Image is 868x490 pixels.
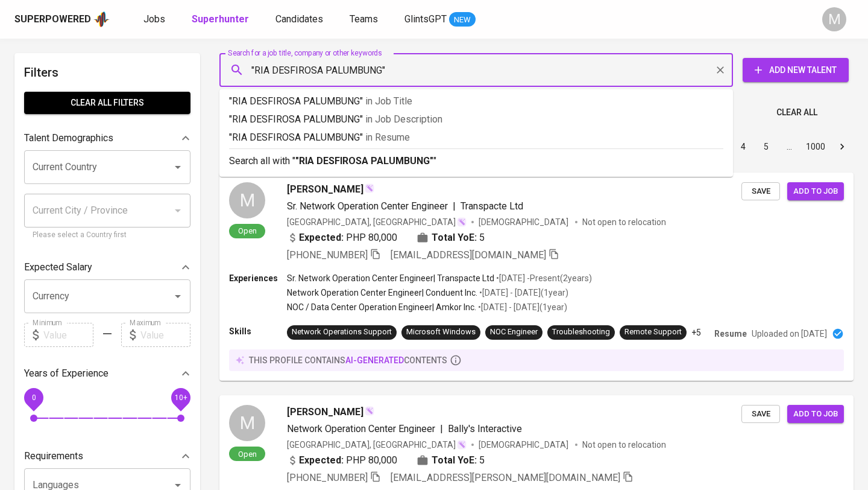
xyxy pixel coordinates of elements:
[292,326,392,338] div: Network Operations Support
[432,231,477,245] b: Total YoE:
[479,439,570,451] span: [DEMOGRAPHIC_DATA]
[169,288,186,305] button: Open
[477,287,568,299] p: • [DATE] - [DATE] ( 1 year )
[299,453,344,468] b: Expected:
[734,137,753,156] button: Go to page 4
[457,217,467,227] img: magic_wand.svg
[24,449,83,463] p: Requirements
[233,226,262,236] span: Open
[350,12,380,27] a: Teams
[143,12,168,27] a: Jobs
[140,323,190,347] input: Value
[24,255,190,279] div: Expected Salary
[287,272,494,284] p: Sr. Network Operation Center Engineer | Transpacte Ltd
[287,453,397,468] div: PHP 80,000
[793,185,838,199] span: Add to job
[440,422,443,436] span: |
[229,405,265,441] div: M
[793,407,838,421] span: Add to job
[582,216,666,228] p: Not open to relocation
[712,62,729,78] button: Clear
[432,453,477,468] b: Total YoE:
[287,405,363,419] span: [PERSON_NAME]
[295,155,433,167] b: "RIA DESFIROSA PALUMBUNG"
[192,12,251,27] a: Superhunter
[479,216,570,228] span: [DEMOGRAPHIC_DATA]
[832,137,852,156] button: Go to next page
[192,13,249,25] b: Superhunter
[34,95,181,110] span: Clear All filters
[299,231,344,245] b: Expected:
[275,12,325,27] a: Candidates
[494,272,592,284] p: • [DATE] - Present ( 2 years )
[24,131,113,145] p: Talent Demographics
[752,63,839,78] span: Add New Talent
[287,439,467,451] div: [GEOGRAPHIC_DATA], [GEOGRAPHIC_DATA]
[31,393,36,402] span: 0
[743,58,849,82] button: Add New Talent
[345,355,404,365] span: AI-generated
[287,472,368,483] span: [PHONE_NUMBER]
[365,95,412,107] span: in Job Title
[779,141,799,153] div: …
[365,132,410,143] span: in Resume
[14,10,110,28] a: Superpoweredapp logo
[24,366,108,381] p: Years of Experience
[233,449,262,459] span: Open
[582,439,666,451] p: Not open to relocation
[229,130,723,145] p: "RIA DESFIROSA PALUMBUNG"
[552,326,610,338] div: Troubleshooting
[287,200,448,212] span: Sr. Network Operation Center Engineer
[33,229,182,241] p: Please select a Country first
[822,7,846,31] div: M
[772,101,822,124] button: Clear All
[24,444,190,468] div: Requirements
[365,406,374,416] img: magic_wand.svg
[287,182,363,197] span: [PERSON_NAME]
[174,393,187,402] span: 10+
[776,105,817,120] span: Clear All
[229,94,723,109] p: "RIA DESFIROSA PALUMBUNG"
[741,405,780,424] button: Save
[747,185,774,199] span: Save
[787,182,844,201] button: Add to job
[461,200,523,212] span: Transpacte Ltd
[287,301,476,313] p: NOC / Data Center Operation Engineer | Amkor Inc.
[14,13,91,27] div: Superpowered
[24,92,190,114] button: Clear All filters
[287,216,467,228] div: [GEOGRAPHIC_DATA], [GEOGRAPHIC_DATA]
[747,407,774,421] span: Save
[752,328,827,340] p: Uploaded on [DATE]
[43,323,93,347] input: Value
[404,13,447,25] span: GlintsGPT
[691,326,701,339] p: +5
[624,326,682,338] div: Remote Support
[287,231,397,245] div: PHP 80,000
[404,12,476,27] a: GlintsGPT NEW
[457,440,467,450] img: magic_wand.svg
[365,183,374,193] img: magic_wand.svg
[479,453,485,468] span: 5
[287,423,435,434] span: Network Operation Center Engineer
[365,113,442,125] span: in Job Description
[787,405,844,424] button: Add to job
[24,361,190,386] div: Years of Experience
[229,182,265,218] div: M
[741,182,780,201] button: Save
[24,63,190,82] h6: Filters
[229,325,287,337] p: Skills
[391,249,546,261] span: [EMAIL_ADDRESS][DOMAIN_NAME]
[219,173,854,381] a: MOpen[PERSON_NAME]Sr. Network Operation Center Engineer|Transpacte Ltd[GEOGRAPHIC_DATA], [GEOGRAP...
[24,260,92,275] p: Expected Salary
[229,154,723,168] p: Search all with " "
[479,231,485,245] span: 5
[229,272,287,284] p: Experiences
[448,423,522,434] span: Bally's Interactive
[287,287,477,299] p: Network Operation Center Engineer | Conduent Inc.
[714,328,747,340] p: Resume
[287,249,368,261] span: [PHONE_NUMBER]
[169,159,186,176] button: Open
[406,326,476,338] div: Microsoft Windows
[476,301,567,313] p: • [DATE] - [DATE] ( 1 year )
[391,472,620,483] span: [EMAIL_ADDRESS][PERSON_NAME][DOMAIN_NAME]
